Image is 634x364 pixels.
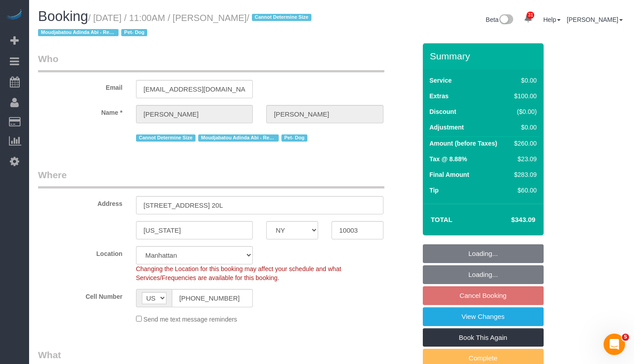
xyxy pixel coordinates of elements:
span: Booking [38,8,88,24]
label: Amount (before Taxes) [430,139,497,148]
span: Cannot Determine Size [252,14,311,21]
div: $283.09 [511,170,536,179]
label: Extras [430,92,449,100]
a: View Changes [423,307,544,326]
small: / [DATE] / 11:00AM / [PERSON_NAME] [38,13,314,38]
label: Final Amount [430,170,469,179]
h4: $343.09 [484,216,535,224]
input: Zip Code [332,221,383,239]
span: 31 [527,12,534,19]
span: Moudjabatou Adinda Abi - Requested [38,29,119,36]
input: City [136,221,253,239]
span: Changing the Location for this booking may affect your schedule and what Services/Frequencies are... [136,265,341,281]
label: Tip [430,186,439,195]
img: Automaid Logo [5,9,23,21]
label: Tax @ 8.88% [430,155,467,163]
span: Send me text message reminders [144,316,237,323]
div: ($0.00) [511,107,536,116]
img: New interface [498,14,513,26]
a: Beta [486,16,514,23]
h3: Summary [430,51,539,61]
div: $0.00 [511,123,536,132]
label: Address [31,196,129,208]
div: $260.00 [511,139,536,148]
div: $0.00 [511,76,536,85]
input: Email [136,80,253,98]
span: Cannot Determine Size [136,134,196,142]
label: Location [31,246,129,258]
div: $100.00 [511,92,536,100]
div: $23.09 [511,155,536,163]
span: Pet- Dog [281,134,307,142]
input: Last Name [266,105,383,123]
label: Adjustment [430,123,464,132]
a: Help [543,16,561,23]
a: Book This Again [423,328,544,347]
input: First Name [136,105,253,123]
label: Service [430,76,452,85]
span: 5 [622,334,629,341]
strong: Total [431,216,453,223]
label: Cell Number [31,289,129,301]
span: Pet- Dog [121,29,147,36]
a: 31 [519,9,537,29]
iframe: Intercom live chat [604,334,625,355]
label: Discount [430,107,456,116]
label: Name * [31,105,129,117]
legend: Where [38,168,384,188]
div: $60.00 [511,186,536,195]
label: Email [31,80,129,92]
legend: Who [38,52,384,72]
a: [PERSON_NAME] [567,16,623,23]
span: Moudjabatou Adinda Abi - Requested [198,134,279,142]
input: Cell Number [172,289,253,307]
